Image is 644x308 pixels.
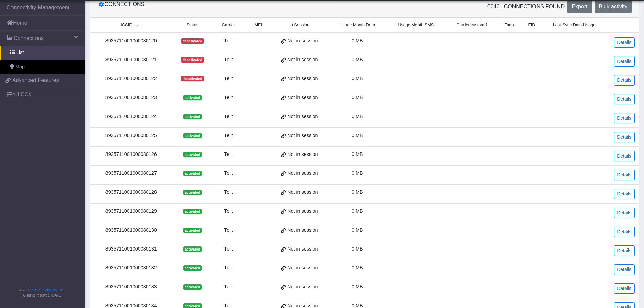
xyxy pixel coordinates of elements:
span: IMEI [253,22,262,28]
a: Details [614,94,635,104]
span: Usage Month Data [339,22,375,28]
span: Not in session [287,132,318,139]
div: 8935711001000080124 [94,113,168,120]
span: Export [572,4,587,9]
div: 8935711001000080128 [94,189,168,196]
div: 8935711001000080126 [94,151,168,158]
span: Last Sync Data Usage [553,22,595,28]
a: Details [614,189,635,199]
span: 0 MB [352,284,363,289]
a: Details [614,283,635,294]
span: Usage Month SMS [398,22,434,28]
a: Details [614,245,635,256]
a: Details [614,151,635,161]
div: 8935711001000080122 [94,75,168,82]
div: 8935711001000080132 [94,264,168,272]
span: Not in session [287,37,318,45]
span: Not in session [287,283,318,291]
a: Details [614,227,635,237]
span: Not in session [287,208,318,215]
div: Telit [217,132,240,139]
span: 0 MB [352,265,363,270]
span: 0 MB [352,189,363,195]
a: Details [614,208,635,218]
span: Not in session [287,189,318,196]
span: activated [183,95,202,100]
a: Telit IoT Solutions, Inc. [30,288,64,292]
span: 0 MB [352,151,363,157]
span: 60461 Connections found [487,3,565,11]
button: Export [567,0,592,13]
span: ICCID [121,22,132,28]
a: Details [614,37,635,48]
div: Telit [217,37,240,45]
div: 8935711001000080127 [94,170,168,177]
span: Status [186,22,198,28]
span: deactivated [181,38,204,44]
span: 0 MB [352,38,363,43]
div: Telit [217,75,240,82]
span: Carrier custom 1 [456,22,488,28]
span: Not in session [287,264,318,272]
div: 8935711001000080130 [94,227,168,234]
span: activated [183,265,202,271]
span: 0 MB [352,95,363,100]
a: Details [614,75,635,86]
span: 0 MB [352,208,363,214]
span: deactivated [181,57,204,63]
div: 8935711001000080123 [94,94,168,101]
span: Tags [505,22,514,28]
a: Details [614,56,635,67]
span: Map [15,63,25,71]
a: Details [614,264,635,275]
div: Telit [217,189,240,196]
span: 0 MB [352,227,363,233]
span: Not in session [287,227,318,234]
span: Carrier [222,22,235,28]
span: activated [183,228,202,233]
div: Telit [217,283,240,291]
span: activated [183,246,202,252]
span: Not in session [287,94,318,101]
span: Not in session [287,75,318,82]
span: activated [183,152,202,157]
div: Telit [217,227,240,234]
span: Not in session [287,170,318,177]
span: 0 MB [352,246,363,252]
span: activated [183,133,202,138]
span: Not in session [287,113,318,120]
div: Telit [217,94,240,101]
span: activated [183,190,202,195]
span: List [16,49,24,56]
div: 8935711001000080121 [94,56,168,64]
span: activated [183,209,202,214]
span: activated [183,171,202,176]
div: Telit [217,208,240,215]
div: Telit [217,113,240,120]
span: Advanced Features [12,76,59,85]
div: 8935711001000080120 [94,37,168,45]
span: Not in session [287,151,318,158]
span: deactivated [181,76,204,81]
span: In Session [289,22,309,28]
span: 0 MB [352,76,363,81]
span: 0 MB [352,57,363,62]
span: Not in session [287,56,318,64]
div: Connections [92,0,364,13]
div: Telit [217,264,240,272]
div: Telit [217,170,240,177]
span: 0 MB [352,114,363,119]
a: Details [614,113,635,123]
div: 8935711001000080131 [94,245,168,253]
span: Bulk activity [599,4,627,9]
span: activated [183,284,202,290]
div: 8935711001000080133 [94,283,168,291]
span: EID [528,22,535,28]
div: Telit [217,151,240,158]
span: Connections [14,34,44,42]
span: 0 MB [352,170,363,176]
div: 8935711001000080129 [94,208,168,215]
div: Telit [217,56,240,64]
span: activated [183,114,202,119]
div: Telit [217,245,240,253]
